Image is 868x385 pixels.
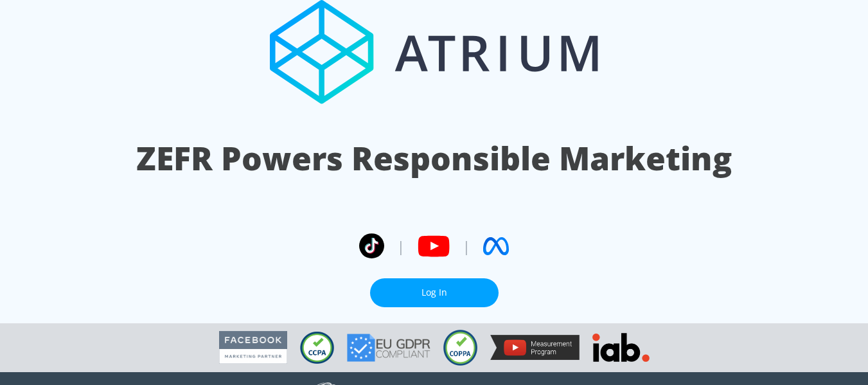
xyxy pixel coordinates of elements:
[219,331,287,364] img: Facebook Marketing Partner
[443,330,477,366] img: COPPA Compliant
[592,333,650,362] img: IAB
[136,136,732,181] h1: ZEFR Powers Responsible Marketing
[397,237,405,256] span: |
[463,237,470,256] span: |
[370,278,499,307] a: Log In
[347,334,430,362] img: GDPR Compliant
[300,332,334,364] img: CCPA Compliant
[490,335,580,360] img: YouTube Measurement Program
